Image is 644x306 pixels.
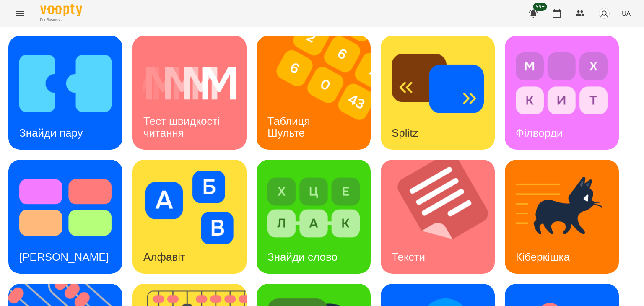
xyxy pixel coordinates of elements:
img: Splitz [392,47,484,120]
span: UA [622,9,631,18]
img: Знайди пару [19,47,112,120]
img: Тест Струпа [19,171,112,244]
span: For Business [40,17,82,23]
img: Таблиця Шульте [257,36,381,150]
img: avatar_s.png [598,8,610,19]
img: Алфавіт [143,171,236,244]
img: Тексти [381,160,505,274]
a: Тест Струпа[PERSON_NAME] [8,160,122,274]
a: Таблиця ШультеТаблиця Шульте [257,36,371,150]
h3: Тест швидкості читання [143,115,223,139]
h3: Філворди [516,127,563,139]
h3: Тексти [392,251,425,263]
h3: Таблиця Шульте [267,115,313,139]
img: Кіберкішка [516,171,608,244]
img: Тест швидкості читання [143,47,236,120]
a: Знайди паруЗнайди пару [8,36,122,150]
img: Філворди [516,47,608,120]
button: Menu [10,3,30,23]
h3: Splitz [392,127,418,139]
h3: Алфавіт [143,251,185,263]
a: КіберкішкаКіберкішка [505,160,619,274]
span: 99+ [533,3,547,11]
h3: Кіберкішка [516,251,570,263]
a: АлфавітАлфавіт [132,160,247,274]
h3: Знайди слово [267,251,338,263]
h3: Знайди пару [19,127,83,139]
a: ТекстиТексти [381,160,495,274]
a: Тест швидкості читанняТест швидкості читання [132,36,247,150]
a: ФілвордиФілворди [505,36,619,150]
img: Знайди слово [267,171,360,244]
a: Знайди словоЗнайди слово [257,160,371,274]
button: UA [618,5,634,21]
img: Voopty Logo [40,4,82,16]
h3: [PERSON_NAME] [19,251,109,263]
a: SplitzSplitz [381,36,495,150]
